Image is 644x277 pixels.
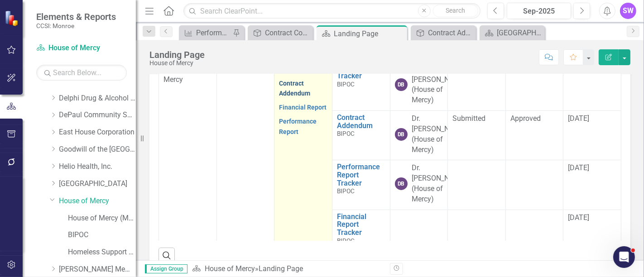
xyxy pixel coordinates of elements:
[159,61,217,248] td: Double-Click to Edit
[192,264,383,274] div: »
[505,160,563,210] td: Double-Click to Edit
[145,264,187,273] span: Assign Group
[568,213,589,222] span: [DATE]
[68,247,136,258] a: Homeless Support Services
[274,61,332,248] td: Double-Click to Edit
[390,61,448,110] td: Double-Click to Edit
[149,50,205,60] div: Landing Page
[36,43,127,53] a: House of Mercy
[59,110,136,120] a: DePaul Community Services, lnc.
[563,160,621,210] td: Double-Click to Edit
[181,27,231,38] a: Performance Report
[59,179,136,189] a: [GEOGRAPHIC_DATA]
[279,104,327,111] a: Financial Report
[163,64,212,85] p: House of Mercy
[428,27,474,38] div: Contract Addendum
[505,111,563,160] td: Double-Click to Edit
[482,27,543,38] a: [GEOGRAPHIC_DATA]
[196,27,231,38] div: Performance Report
[505,210,563,247] td: Double-Click to Edit
[337,213,385,237] a: Financial Report Tracker
[36,65,127,81] input: Search Below...
[510,6,568,17] div: Sep-2025
[337,114,385,129] a: Contract Addendum
[332,210,390,247] td: Double-Click to Edit Right Click for Context Menu
[563,111,621,160] td: Double-Click to Edit
[334,28,405,39] div: Landing Page
[5,10,20,26] img: ClearPoint Strategy
[36,22,116,29] small: CCSI: Monroe
[337,163,385,187] a: Performance Report Tracker
[452,114,485,123] span: Submitted
[36,11,116,22] span: Elements & Reports
[395,177,408,190] div: DB
[337,237,355,244] span: BIPOC
[279,118,317,135] a: Performance Report
[613,246,635,268] iframe: Intercom live chat
[568,114,589,123] span: [DATE]
[183,3,481,19] input: Search ClearPoint...
[59,196,136,206] a: House of Mercy
[337,64,385,80] a: Annual Report Tracker
[563,61,621,110] td: Double-Click to Edit
[59,93,136,104] a: Delphi Drug & Alcohol Council
[337,130,355,137] span: BIPOC
[259,264,303,273] div: Landing Page
[332,61,390,110] td: Double-Click to Edit Right Click for Context Menu
[620,3,636,19] button: SW
[68,230,136,240] a: BIPOC
[59,162,136,172] a: Helio Health, Inc.
[332,160,390,210] td: Double-Click to Edit Right Click for Context Menu
[448,61,506,110] td: Double-Click to Edit
[337,81,355,88] span: BIPOC
[205,264,255,273] a: House of Mercy
[413,27,474,38] a: Contract Addendum
[337,187,355,195] span: BIPOC
[412,64,466,105] div: Dr. [PERSON_NAME] (House of Mercy)
[497,27,543,38] div: [GEOGRAPHIC_DATA]
[265,27,311,38] div: Contract Coordinator Review
[390,111,448,160] td: Double-Click to Edit
[448,160,506,210] td: Double-Click to Edit
[395,128,408,141] div: DB
[507,3,571,19] button: Sep-2025
[448,111,506,160] td: Double-Click to Edit
[505,61,563,110] td: Double-Click to Edit
[68,213,136,224] a: House of Mercy (MCOMH Internal)
[412,114,466,155] div: Dr. [PERSON_NAME] (House of Mercy)
[279,80,310,97] a: Contract Addendum
[563,210,621,247] td: Double-Click to Edit
[395,78,408,91] div: DB
[433,5,478,17] button: Search
[412,163,466,204] div: Dr. [PERSON_NAME] (House of Mercy)
[59,144,136,155] a: Goodwill of the [GEOGRAPHIC_DATA]
[446,7,465,14] span: Search
[149,60,205,67] div: House of Mercy
[332,111,390,160] td: Double-Click to Edit Right Click for Context Menu
[390,160,448,210] td: Double-Click to Edit
[59,264,136,275] a: [PERSON_NAME] Memorial Institute, Inc.
[250,27,311,38] a: Contract Coordinator Review
[510,114,541,123] span: Approved
[390,210,448,247] td: Double-Click to Edit
[59,127,136,138] a: East House Corporation
[448,210,506,247] td: Double-Click to Edit
[568,163,589,172] span: [DATE]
